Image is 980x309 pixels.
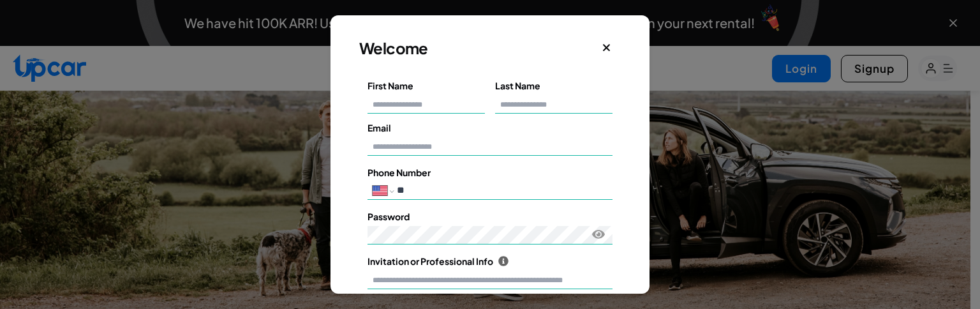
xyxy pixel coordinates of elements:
button: Close [597,37,616,59]
label: First Name [367,79,485,93]
label: Last Name [495,79,612,93]
label: Invitation or Professional Info [367,255,612,268]
button: Toggle password visibility [592,228,605,241]
label: Email [367,121,612,135]
h3: Welcome [359,38,570,58]
label: Phone Number [367,166,612,179]
label: Password [367,210,612,223]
